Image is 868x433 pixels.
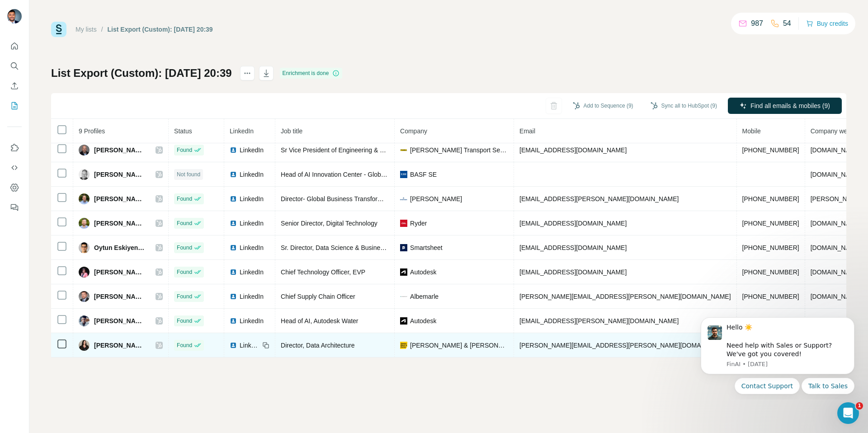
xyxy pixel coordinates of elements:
span: [PHONE_NUMBER] [742,268,799,276]
span: [PERSON_NAME] [94,219,146,228]
span: Mobile [742,127,761,135]
img: Avatar [79,267,90,278]
span: Found [177,292,192,301]
span: [PERSON_NAME] [410,194,462,203]
img: LinkedIn logo [230,195,237,202]
button: Enrich CSV [7,78,22,94]
span: LinkedIn [240,243,264,252]
div: Enrichment is done [280,68,343,79]
h1: List Export (Custom): [DATE] 20:39 [51,66,232,80]
span: [EMAIL_ADDRESS][DOMAIN_NAME] [519,244,627,251]
span: [EMAIL_ADDRESS][PERSON_NAME][DOMAIN_NAME] [519,195,679,202]
span: Head of AI, Autodesk Water [281,317,358,325]
span: LinkedIn [240,292,264,301]
img: Avatar [79,242,90,253]
button: My lists [7,98,22,114]
img: Avatar [79,315,90,326]
img: LinkedIn logo [230,317,237,325]
img: company-logo [400,146,407,154]
img: LinkedIn logo [230,268,237,276]
span: [PHONE_NUMBER] [742,293,799,300]
span: Autodesk [410,316,436,325]
img: LinkedIn logo [230,244,237,251]
img: Avatar [79,291,90,302]
span: 1 [856,402,863,409]
button: actions [240,66,255,80]
img: company-logo [400,293,407,300]
span: LinkedIn [240,194,264,203]
span: [PERSON_NAME] [94,146,146,155]
span: [DOMAIN_NAME] [811,268,861,276]
span: Found [177,146,192,154]
span: [PERSON_NAME] [94,268,146,277]
img: LinkedIn logo [230,146,237,154]
img: company-logo [400,317,407,325]
button: Quick start [7,38,22,54]
img: Avatar [79,169,90,180]
span: Sr Vice President of Engineering & Technology [281,146,412,154]
span: [PERSON_NAME] Transport Services, Inc. [410,146,508,155]
span: [PERSON_NAME] [94,194,146,203]
span: Job title [281,127,302,135]
span: Ryder [410,219,427,228]
div: List Export (Custom): [DATE] 20:39 [108,25,213,34]
iframe: Intercom live chat [837,402,859,424]
span: [PERSON_NAME] [94,292,146,301]
span: Found [177,341,192,349]
span: Autodesk [410,268,436,277]
span: Smartsheet [410,243,443,252]
p: 54 [783,18,791,29]
img: company-logo [400,220,407,227]
img: company-logo [400,268,407,276]
span: LinkedIn [240,170,264,179]
a: My lists [75,26,97,33]
span: LinkedIn [240,219,264,228]
span: LinkedIn [230,127,254,135]
img: Avatar [79,193,90,204]
p: 987 [751,18,763,29]
img: LinkedIn logo [230,171,237,178]
button: Search [7,58,22,74]
span: Email [519,127,535,135]
button: Dashboard [7,179,22,196]
span: Chief Supply Chain Officer [281,293,355,300]
span: [DOMAIN_NAME] [811,220,861,227]
span: Found [177,317,192,325]
img: LinkedIn logo [230,220,237,227]
span: Sr. Director, Data Science & Business Intelligence [281,244,420,251]
span: BASF SE [410,170,437,179]
span: [EMAIL_ADDRESS][PERSON_NAME][DOMAIN_NAME] [519,317,679,325]
span: [PERSON_NAME] & [PERSON_NAME] [410,341,508,350]
img: company-logo [400,171,407,178]
span: [PERSON_NAME][EMAIL_ADDRESS][PERSON_NAME][DOMAIN_NAME] [519,342,731,349]
span: Company [400,127,427,135]
span: [DOMAIN_NAME] [811,293,861,300]
span: Director- Global Business Transformation and Digitalization [281,195,447,202]
span: Status [174,127,192,135]
span: LinkedIn [240,341,259,350]
span: Not found [177,170,200,179]
span: [EMAIL_ADDRESS][DOMAIN_NAME] [519,220,627,227]
img: Avatar [79,145,90,155]
span: Chief Technology Officer, EVP [281,268,365,276]
span: Found [177,244,192,252]
span: Company website [811,127,861,135]
img: company-logo [400,197,407,201]
span: Found [177,195,192,203]
span: Find all emails & mobiles (9) [750,101,830,110]
button: Buy credits [806,17,848,30]
span: Head of AI Innovation Center - Global Digital Services [281,171,431,178]
li: / [101,25,103,34]
span: Albemarle [410,292,439,301]
span: [DOMAIN_NAME] [811,171,861,178]
span: 9 Profiles [79,127,105,135]
span: [PHONE_NUMBER] [742,146,799,154]
button: Use Surfe on LinkedIn [7,140,22,156]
